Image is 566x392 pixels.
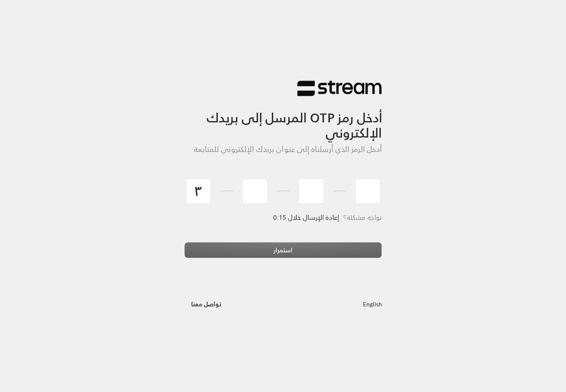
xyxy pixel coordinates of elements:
[343,211,382,223] span: تواجه مشكلة؟
[184,299,229,309] a: تواصل معنا
[184,296,229,312] button: تواصل معنا
[274,211,339,223] span: إعادة الإرسال خلال 0:15
[297,80,382,97] img: Stream Logo
[363,296,382,312] a: English
[184,145,382,154] h5: أدخل الرمز الذي أرسلناه إلى عنوان بريدك الإلكتروني للمتابعة
[184,97,382,141] h3: أدخل رمز OTP المرسل إلى بريدك الإلكتروني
